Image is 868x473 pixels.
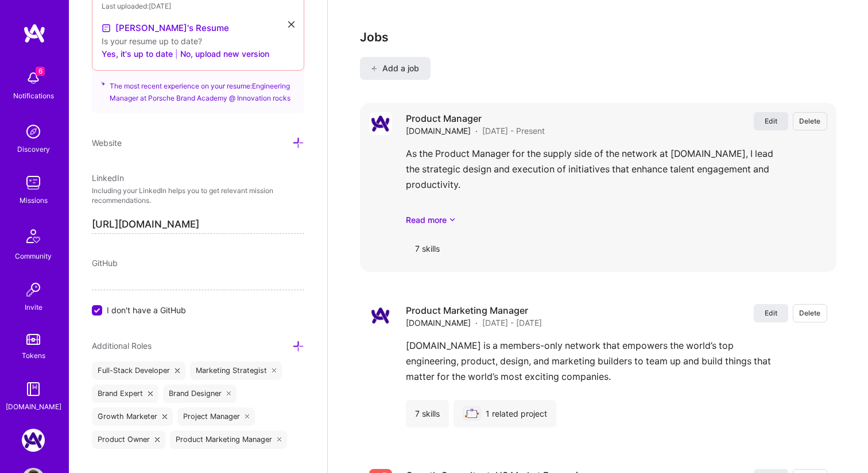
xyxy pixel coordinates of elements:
span: [DATE] - Present [482,125,545,137]
span: LinkedIn [92,173,124,183]
div: Product Marketing Manager [170,430,288,449]
span: [DOMAIN_NAME] [406,125,471,137]
i: icon Close [162,414,167,419]
img: discovery [22,120,45,143]
h4: Product Marketing Manager [406,304,542,317]
img: guide book [22,378,45,401]
span: GitHub [92,258,118,268]
span: Delete [799,116,820,126]
i: icon Close [288,21,294,28]
span: Additional Roles [92,341,152,351]
p: Including your LinkedIn helps you to get relevant mission recommendations. [92,186,304,206]
a: [PERSON_NAME]'s Resume [102,21,229,35]
div: Invite [25,301,42,313]
i: icon Close [148,391,153,396]
span: Add a job [371,63,419,74]
div: Brand Designer [163,384,237,403]
span: [DOMAIN_NAME] [406,317,471,329]
button: Edit [754,304,788,322]
span: Delete [799,308,820,318]
div: 7 skills [406,235,449,263]
div: 1 related project [454,400,556,428]
div: Tokens [22,349,45,362]
span: | [175,48,178,60]
button: Yes, it's up to date [102,47,173,61]
span: Website [92,138,122,148]
img: Invite [22,278,45,301]
div: Project Manager [177,407,255,426]
button: Delete [793,112,827,130]
span: Edit [765,308,777,318]
i: icon ArrowDownSecondaryDark [449,214,456,226]
div: Growth Marketer [92,407,173,426]
img: Community [20,222,47,250]
h3: Jobs [360,30,836,44]
div: Discovery [17,143,50,155]
img: A.Team: Google Calendar Integration Testing [22,429,45,452]
i: icon Close [227,391,231,396]
button: Add a job [360,57,431,80]
div: Community [15,250,52,262]
i: icon Close [175,368,180,373]
i: icon SuggestedTeams [101,80,105,88]
h4: Product Manager [406,112,545,125]
img: tokens [26,334,40,345]
div: Full-Stack Developer [92,362,185,380]
span: · [475,317,478,329]
img: Company logo [369,304,392,327]
img: bell [22,67,45,90]
span: Edit [765,116,777,126]
button: Delete [793,304,827,322]
div: Brand Expert [92,384,158,403]
img: Resume [102,24,111,33]
div: Notifications [13,90,54,102]
div: Missions [20,194,48,206]
span: · [475,125,478,137]
span: I don't have a GitHub [107,304,186,316]
div: Marketing Strategist [190,362,282,380]
div: The most recent experience on your resume: Engineering Manager at Porsche Brand Academy @ Innovat... [92,64,304,113]
img: Company logo [369,112,392,135]
div: Product Owner [92,430,165,449]
i: icon Close [245,414,250,419]
span: [DATE] - [DATE] [482,317,542,329]
i: icon Close [272,368,277,373]
div: [DOMAIN_NAME] [6,401,61,413]
img: teamwork [22,171,45,194]
div: 7 skills [406,400,449,428]
span: 6 [36,67,45,76]
i: icon PlusBlack [371,66,378,72]
a: Read more [406,214,827,226]
button: Edit [754,112,788,130]
img: logo [23,23,46,44]
button: No, upload new version [180,47,269,61]
a: A.Team: Google Calendar Integration Testing [19,429,48,452]
img: A.Team [464,408,479,420]
i: icon Close [277,437,282,442]
i: icon Close [155,437,160,442]
div: Is your resume up to date? [102,35,294,47]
